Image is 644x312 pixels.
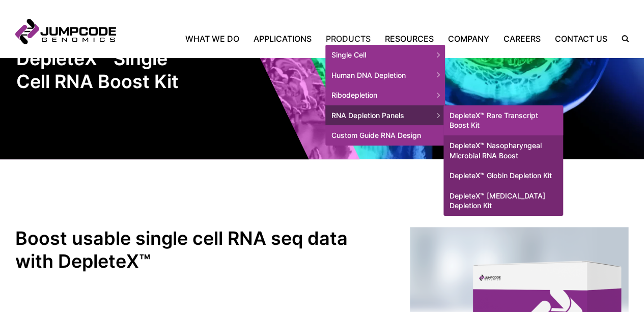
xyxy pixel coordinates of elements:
a: Products [319,33,378,45]
span: RNA Depletion Panels [325,105,445,126]
a: DepleteX™ Nasopharyngeal Microbial RNA Boost [443,135,563,165]
a: Careers [496,33,548,45]
span: Single Cell [325,45,445,65]
a: DepleteX™ Rare Transcript Boost Kit [443,105,563,135]
a: Resources [378,33,441,45]
a: Applications [246,33,319,45]
h1: DepleteX™ Single Cell RNA Boost Kit [16,47,187,93]
a: Company [441,33,496,45]
h2: Boost usable single cell RNA seq data with DepleteX™ [15,227,387,273]
label: Search the site. [614,35,629,42]
a: Custom Guide RNA Design [325,125,445,146]
nav: Primary Navigation [116,33,614,45]
a: Contact Us [548,33,614,45]
a: DepleteX™ [MEDICAL_DATA] Depletion Kit [443,186,563,216]
span: Human DNA Depletion [325,65,445,86]
a: DepleteX™ Globin Depletion Kit [443,165,563,186]
span: Ribodepletion [325,85,445,105]
a: What We Do [185,33,246,45]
